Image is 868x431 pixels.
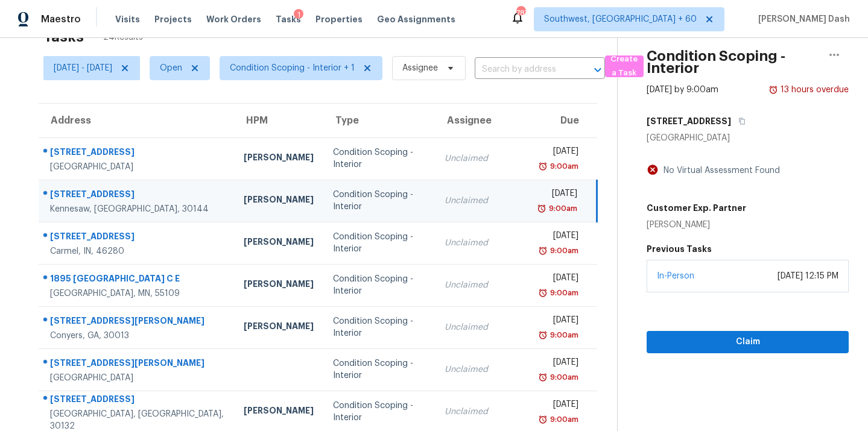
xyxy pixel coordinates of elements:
span: Visits [115,13,140,25]
div: Condition Scoping - Interior [333,400,425,424]
div: Unclaimed [445,153,521,165]
div: Condition Scoping - Interior [333,231,425,255]
div: [PERSON_NAME] [244,236,314,251]
div: Conyers, GA, 30013 [50,330,224,342]
div: Unclaimed [445,279,521,291]
div: Condition Scoping - Interior [333,273,425,297]
span: Southwest, [GEOGRAPHIC_DATA] + 60 [544,13,697,25]
button: Create a Task [605,55,644,77]
div: 9:00am [548,414,578,426]
img: Overdue Alarm Icon [537,203,546,215]
img: Overdue Alarm Icon [538,160,548,172]
div: [PERSON_NAME] [244,278,314,293]
div: [DATE] [540,314,578,329]
div: Unclaimed [445,321,521,333]
div: 787 [516,7,525,19]
span: Work Orders [206,13,261,25]
h5: Customer Exp. Partner [647,202,746,214]
div: [DATE] [540,272,578,287]
div: [DATE] [540,145,578,160]
span: Claim [656,335,839,350]
span: Create a Task [611,52,638,80]
div: [STREET_ADDRESS] [50,230,224,245]
div: [GEOGRAPHIC_DATA] [647,132,849,144]
span: Tasks [276,15,301,24]
div: [PERSON_NAME] [244,404,314,420]
img: Overdue Alarm Icon [768,84,778,96]
div: 9:00am [546,203,577,215]
th: Type [323,104,435,137]
span: [DATE] - [DATE] [54,62,112,74]
th: Address [39,104,234,137]
span: Geo Assignments [377,13,455,25]
span: Open [160,62,182,74]
div: Condition Scoping - Interior [333,315,425,339]
h2: Tasks [43,31,84,43]
div: Unclaimed [445,363,521,376]
div: [STREET_ADDRESS] [50,188,224,203]
div: [PERSON_NAME] [244,193,314,209]
th: HPM [234,104,323,137]
div: [GEOGRAPHIC_DATA], MN, 55109 [50,288,224,300]
img: Overdue Alarm Icon [538,245,548,257]
div: Unclaimed [445,406,521,418]
div: [STREET_ADDRESS] [50,146,224,161]
div: Kennesaw, [GEOGRAPHIC_DATA], 30144 [50,203,224,215]
span: Projects [154,13,192,25]
div: 1895 [GEOGRAPHIC_DATA] C E [50,272,224,288]
div: [GEOGRAPHIC_DATA] [50,372,224,384]
span: [PERSON_NAME] Dash [753,13,850,25]
h5: Previous Tasks [647,243,849,255]
img: Artifact Not Present Icon [647,163,659,176]
a: In-Person [657,272,694,280]
div: 13 hours overdue [778,84,849,96]
div: [DATE] 12:15 PM [778,270,838,282]
div: [DATE] [540,187,578,203]
div: 1 [294,9,303,21]
div: 9:00am [548,245,578,257]
span: Maestro [41,13,81,25]
div: [STREET_ADDRESS] [50,393,224,408]
div: [PERSON_NAME] [244,151,314,166]
th: Assignee [435,104,530,137]
div: No Virtual Assessment Found [659,165,780,177]
div: [DATE] [540,230,578,245]
div: Unclaimed [445,237,521,249]
div: [PERSON_NAME] [647,219,746,231]
div: [DATE] [540,398,578,414]
span: Properties [315,13,363,25]
th: Due [530,104,597,137]
div: Carmel, IN, 46280 [50,245,224,257]
div: [STREET_ADDRESS][PERSON_NAME] [50,357,224,372]
div: [STREET_ADDRESS][PERSON_NAME] [50,315,224,330]
img: Overdue Alarm Icon [538,329,548,341]
div: 9:00am [548,287,578,299]
input: Search by address [475,60,571,79]
h2: Condition Scoping - Interior [647,50,820,74]
div: Condition Scoping - Interior [333,189,425,213]
img: Overdue Alarm Icon [538,371,548,383]
span: Condition Scoping - Interior + 1 [230,62,355,74]
button: Open [589,61,606,78]
div: 9:00am [548,329,578,341]
img: Overdue Alarm Icon [538,287,548,299]
div: [DATE] [540,356,578,371]
div: [GEOGRAPHIC_DATA] [50,161,224,173]
span: Assignee [402,62,438,74]
div: 9:00am [548,371,578,383]
div: Unclaimed [445,195,521,207]
button: Claim [647,331,849,353]
div: 9:00am [548,160,578,172]
div: [DATE] by 9:00am [647,84,718,96]
img: Overdue Alarm Icon [538,414,548,426]
div: [PERSON_NAME] [244,320,314,335]
div: Condition Scoping - Interior [333,357,425,382]
h5: [STREET_ADDRESS] [647,115,731,127]
div: Condition Scoping - Interior [333,146,425,171]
